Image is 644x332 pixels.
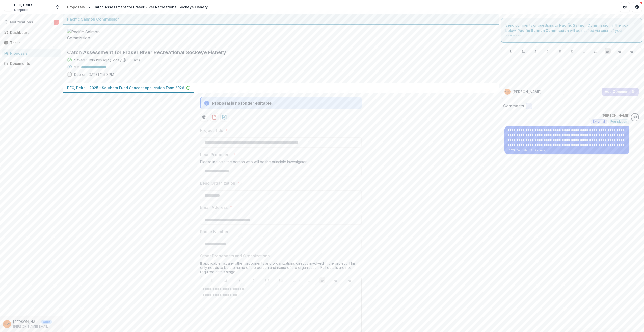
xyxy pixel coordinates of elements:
button: download-proposal [220,113,228,121]
button: More [54,321,60,327]
strong: Pacific Salmon Commission [517,28,569,33]
nav: breadcrumb [65,3,210,11]
strong: Pacific Salmon Commission [559,23,611,27]
span: Foundation [610,120,627,123]
img: Pacific Salmon Commission [67,29,118,41]
button: Bullet List [580,48,586,54]
button: Align Left [319,277,325,283]
h2: Comments [503,104,524,108]
button: Get Help [632,2,642,12]
p: [PERSON_NAME] [13,319,39,324]
div: Proposal is no longer editable. [212,100,273,106]
button: Underline [520,48,526,54]
button: Italicize [532,48,539,54]
p: Lead Organization [200,180,235,186]
button: Align Left [605,48,611,54]
div: Sascha Bendt [633,116,637,119]
div: Tasks [10,40,57,45]
span: 1 [528,104,530,108]
button: Italicize [237,277,243,283]
button: Underline [223,277,229,283]
button: Heading 2 [278,277,284,283]
h2: Catch Assessment for Fraser River Recreational Sockeye Fishery [67,49,487,55]
span: External [593,120,605,123]
button: Bold [209,277,215,283]
p: 100 % [74,65,79,69]
span: 5 [54,20,59,25]
div: Pacific Salmon Commission [67,16,495,22]
button: Bullet List [292,277,298,283]
a: Proposals [2,49,61,57]
button: Strike [544,48,550,54]
button: Align Center [333,277,339,283]
a: Documents [2,59,61,68]
div: If applicable, list any other proponents and organizations directly involved in the project. This... [200,261,362,276]
button: Open entity switcher [54,2,61,12]
div: DFO, Delta [14,2,33,8]
div: Send comments or questions to in the box below. will be notified via email of your comment. [501,18,642,43]
button: Align Center [617,48,623,54]
button: Notifications5 [2,18,61,26]
button: Ordered List [305,277,311,283]
div: Saved 15 minutes ago ( Today @ 10:13am ) [74,57,140,63]
div: Please indicate the person who will be the principle investigator. [200,160,362,166]
a: Tasks [2,39,61,47]
div: Proposals [10,51,57,56]
span: Nonprofit [14,8,28,12]
button: Bold [508,48,514,54]
p: Email Address [200,204,228,210]
button: Align Right [629,48,635,54]
button: Partners [620,2,630,12]
div: Catch Assessment for Fraser River Recreational Sockeye Fishery [93,4,208,10]
p: [PERSON_NAME][EMAIL_ADDRESS][DOMAIN_NAME] [13,324,52,329]
p: [PERSON_NAME] [602,113,629,118]
div: Catarina Wor [505,90,509,93]
p: Project Title [200,127,223,133]
div: Catarina Wor [4,322,10,326]
button: Heading 1 [556,48,562,54]
a: Dashboard [2,28,61,37]
div: Dashboard [10,30,57,35]
button: Add Comment [602,88,639,96]
img: DFO, Delta [4,3,12,11]
p: [DATE] 10:11 AM • 16 minutes ago [507,149,626,152]
p: Lead Proponent [200,152,231,158]
button: Align Right [347,277,353,283]
button: Heading 2 [569,48,575,54]
button: Preview c23f666d-afc7-4398-b45c-a5e51d24ec34-0.pdf [200,113,208,121]
p: Other Proponents and Organizations [200,253,270,259]
div: Documents [10,61,57,66]
p: Due on [DATE] 11:59 PM [74,72,114,77]
p: User [41,320,52,324]
p: DFO, Delta - 2025 - Southern Fund Concept Application Form 2026 [67,85,184,90]
button: Heading 1 [264,277,270,283]
button: Ordered List [593,48,599,54]
button: download-proposal [210,113,218,121]
span: Notifications [10,20,54,25]
p: [PERSON_NAME] [513,89,541,94]
div: Proposals [67,4,85,10]
button: Strike [250,277,256,283]
a: Proposals [65,3,87,11]
p: Phone Number [200,229,229,235]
